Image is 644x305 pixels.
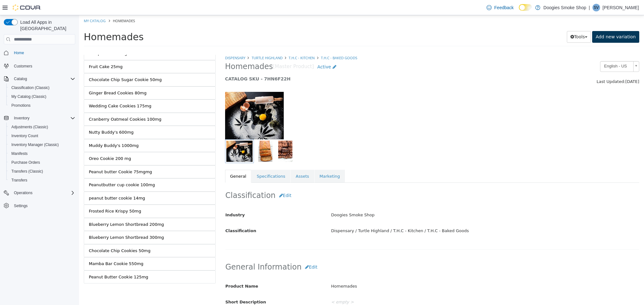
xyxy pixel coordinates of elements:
div: Peanut Butter Cookie 125mg [10,259,69,265]
span: Homemades [34,3,56,8]
div: Chocolate Chip Sugar Cookie 50mg [10,61,83,68]
span: Classification (Classic) [9,84,75,92]
h2: General Information [146,246,560,258]
span: Catalog [11,75,75,83]
a: Promotions [9,102,33,109]
span: Transfers (Classic) [11,169,43,174]
div: Nutty Buddy's 600mg [10,114,55,120]
button: Adjustments (Classic) [6,123,78,131]
div: Mamba Bar Cookie 550mg [10,245,64,252]
a: Add new variation [513,16,560,28]
a: Dispensary [146,40,166,45]
span: Promotions [11,103,31,108]
button: Operations [1,188,78,197]
img: 150 [146,77,205,124]
button: Operations [11,189,35,197]
span: SV [594,4,599,11]
a: Manifests [9,150,30,157]
a: Classification (Classic) [9,84,52,92]
button: Tools [488,16,512,28]
button: Catalog [11,75,29,83]
div: Homemades [247,266,565,277]
span: Adjustments (Classic) [9,123,75,131]
button: My Catalog (Classic) [6,92,78,101]
span: Active [238,49,252,54]
a: Settings [11,202,30,210]
div: < empty > [247,282,565,293]
span: Settings [11,202,75,210]
a: Assets [212,155,235,168]
span: Inventory [11,114,75,122]
span: Short Description [146,284,187,289]
div: Muddy Buddy's 1000mg [10,127,60,134]
a: Marketing [236,155,266,168]
a: Home [11,49,27,57]
button: Transfers (Classic) [6,167,78,176]
span: My Catalog (Classic) [9,93,75,100]
button: Home [1,48,78,57]
button: Purchase Orders [6,158,78,167]
span: Feedback [494,4,513,11]
span: Purchase Orders [11,160,40,165]
button: Settings [1,201,78,210]
span: Transfers [11,178,27,183]
a: My Catalog (Classic) [9,93,49,100]
button: Classification (Classic) [6,83,78,92]
a: Purchase Orders [9,159,43,166]
span: Dark Mode [519,11,519,11]
span: Last Updated: [518,64,546,69]
span: Customers [11,62,75,70]
p: | [589,4,590,11]
button: Edit [197,175,216,186]
span: Inventory Manager (Classic) [11,142,59,147]
span: Transfers [9,176,75,184]
button: Inventory Count [6,131,78,140]
div: peanut butter cookie 14mg [10,180,66,186]
span: Home [14,50,24,55]
span: Catalog [14,76,27,81]
div: Blueberry Lemon Shortbread 200mg [10,206,85,213]
div: Fruit Cake 25mg [10,48,44,55]
div: Frosted Rice Krispy 50mg [10,193,62,199]
span: Load All Apps in [GEOGRAPHIC_DATA] [18,19,75,32]
input: Dark Mode [519,4,532,11]
span: [DATE] [546,64,560,69]
img: Cova [13,4,41,11]
a: Customers [11,62,35,70]
div: Cranberry Oatmeal Cookies 100mg [10,101,83,107]
div: Blueberry Lemon Shortbread 300mg [10,219,85,226]
button: Customers [1,61,78,70]
div: Ginger Bread Cookies 80mg [10,75,67,81]
span: Inventory [14,116,29,121]
a: Transfers [9,176,30,184]
span: Homemades [5,16,64,27]
span: Classification [146,213,177,218]
a: Feedback [484,1,516,14]
p: [PERSON_NAME] [603,4,639,11]
a: Adjustments (Classic) [9,123,51,131]
span: Transfers (Classic) [9,168,75,175]
button: Manifests [6,149,78,158]
h5: CATALOG SKU - 7HN6F22H [146,61,454,67]
div: Chocolate Chip Cookies 50mg [10,232,71,239]
div: Oreo Cookie 200 mg [10,140,52,147]
nav: Complex example [4,46,75,227]
span: Manifests [11,151,28,156]
a: Turtle Highland [173,40,204,45]
span: Home [11,49,75,57]
div: Wedding Cake Cookies 175mg [10,88,72,94]
span: Homemades [146,47,194,56]
button: Catalog [1,74,78,83]
button: Inventory Manager (Classic) [6,140,78,149]
span: Settings [14,203,28,208]
a: General [146,155,172,168]
button: Transfers [6,176,78,185]
button: Inventory [11,114,32,122]
a: Specifications [173,155,211,168]
small: [Master Product] [194,49,235,54]
span: Operations [11,189,75,197]
div: Sean Vaughn [592,4,600,11]
button: Edit [223,246,242,258]
button: Promotions [6,101,78,110]
button: Inventory [1,114,78,123]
